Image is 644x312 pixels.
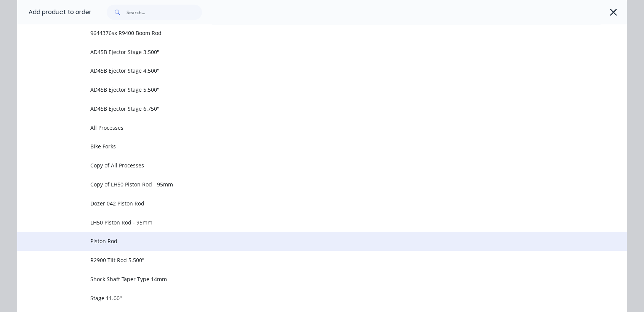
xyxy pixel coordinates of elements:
input: Search... [127,5,202,20]
span: Dozer 042 Piston Rod [90,199,519,207]
span: Stage 11.00" [90,294,519,302]
span: Bike Forks [90,142,519,150]
span: AD45B Ejector Stage 5.500" [90,86,519,94]
span: Copy of LH50 Piston Rod - 95mm [90,180,519,188]
span: AD45B Ejector Stage 3.500" [90,48,519,56]
span: Copy of All Processes [90,161,519,169]
span: LH50 Piston Rod - 95mm [90,218,519,226]
span: R2900 Tilt Rod 5.500" [90,256,519,264]
span: Piston Rod [90,237,519,245]
span: Shock Shaft Taper Type 14mm [90,275,519,283]
span: AD45B Ejector Stage 6.750" [90,105,519,113]
span: 9644376sx R9400 Boom Rod [90,29,519,37]
span: All Processes [90,124,519,132]
span: AD45B Ejector Stage 4.500" [90,67,519,75]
